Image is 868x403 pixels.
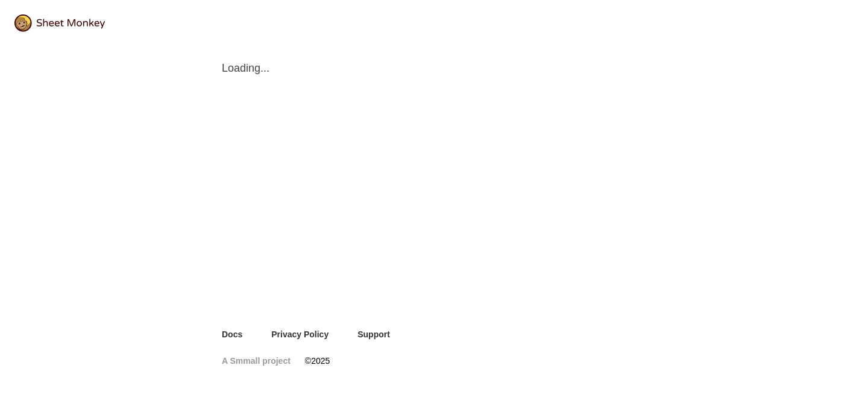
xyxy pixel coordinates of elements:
[357,328,390,340] a: Support
[222,328,242,340] a: Docs
[222,355,291,367] a: A Smmall project
[271,328,329,340] a: Privacy Policy
[305,355,330,367] span: © 2025
[14,14,105,32] img: logo@2x.png
[222,61,646,75] span: Loading...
